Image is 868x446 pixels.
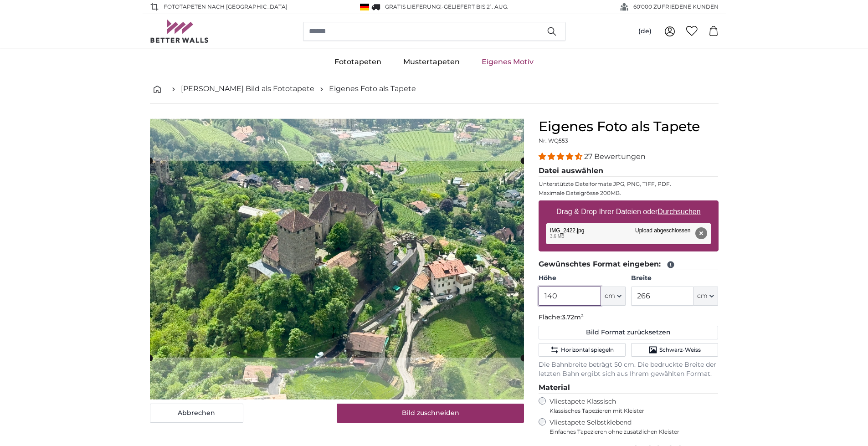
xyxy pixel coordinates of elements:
[553,203,704,221] label: Drag & Drop Ihrer Dateien oder
[181,83,314,94] a: [PERSON_NAME] Bild als Fototapete
[539,382,719,394] legend: Material
[631,343,718,357] button: Schwarz-Weiss
[539,259,719,270] legend: Gewünschtes Format eingeben:
[360,4,369,10] img: Deutschland
[444,3,508,10] span: Geliefert bis 21. Aug.
[659,346,701,354] span: Schwarz-Weiss
[324,50,392,74] a: Fototapeten
[657,208,700,215] u: Durchsuchen
[539,180,719,188] p: Unterstützte Dateiformate JPG, PNG, TIFF, PDF.
[164,3,288,11] span: Fototapeten nach [GEOGRAPHIC_DATA]
[550,418,719,436] label: Vliestapete Selbstklebend
[150,74,719,104] nav: breadcrumbs
[697,292,708,301] span: cm
[633,3,719,11] span: 60'000 ZUFRIEDENE KUNDEN
[150,20,209,43] img: Betterwalls
[584,152,646,161] span: 27 Bewertungen
[539,326,719,339] button: Bild Format zurücksetzen
[337,404,524,423] button: Bild zuschneiden
[539,360,719,379] p: Die Bahnbreite beträgt 50 cm. Die bedruckte Breite der letzten Bahn ergibt sich aus Ihrem gewählt...
[539,274,626,283] label: Höhe
[471,50,544,74] a: Eigenes Motiv
[385,3,442,10] span: GRATIS Lieferung!
[562,313,584,321] span: 3.72m²
[329,83,416,94] a: Eigenes Foto als Tapete
[539,313,719,322] p: Fläche:
[550,397,711,415] label: Vliestapete Klassisch
[605,292,615,301] span: cm
[631,274,718,283] label: Breite
[539,343,626,357] button: Horizontal spiegeln
[442,3,508,10] span: -
[150,404,243,423] button: Abbrechen
[539,137,568,144] span: Nr. WQ553
[392,50,471,74] a: Mustertapeten
[693,287,718,306] button: cm
[601,287,626,306] button: cm
[539,118,719,135] h1: Eigenes Foto als Tapete
[550,428,719,436] span: Einfaches Tapezieren ohne zusätzlichen Kleister
[561,346,614,354] span: Horizontal spiegeln
[539,190,719,197] p: Maximale Dateigrösse 200MB.
[550,407,711,415] span: Klassisches Tapezieren mit Kleister
[631,23,659,40] button: (de)
[539,165,719,177] legend: Datei auswählen
[539,152,584,161] span: 4.41 stars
